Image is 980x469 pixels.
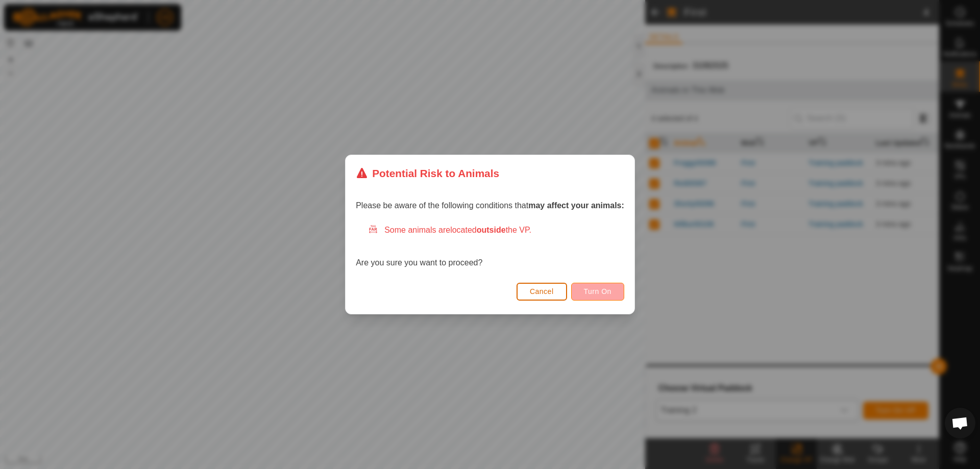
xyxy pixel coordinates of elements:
div: Open chat [945,408,975,438]
span: Cancel [530,287,554,295]
span: located the VP. [450,226,531,234]
strong: may affect your animals: [528,201,624,210]
strong: outside [477,226,506,234]
span: Please be aware of the following conditions that [356,201,624,210]
button: Turn On [571,283,624,301]
div: Some animals are [368,224,624,236]
span: Turn On [584,287,611,295]
div: Are you sure you want to proceed? [356,224,624,269]
button: Cancel [517,283,567,301]
div: Potential Risk to Animals [356,165,499,181]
